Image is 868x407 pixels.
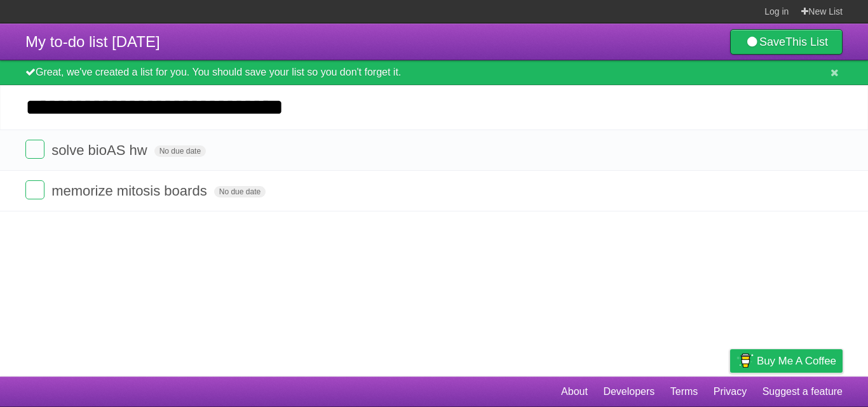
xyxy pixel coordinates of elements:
span: Buy me a coffee [757,350,836,372]
a: Privacy [714,380,747,404]
span: No due date [154,145,206,157]
a: SaveThis List [730,29,843,55]
a: About [561,380,588,404]
label: Done [25,140,44,159]
a: Suggest a feature [763,380,843,404]
img: Buy me a coffee [736,350,754,371]
label: Star task [765,180,789,201]
label: Star task [765,140,789,161]
span: solve bioAS hw [51,142,150,158]
b: This List [785,36,828,48]
span: No due date [214,186,266,197]
span: My to-do list [DATE] [25,33,160,50]
span: memorize mitosis boards [51,183,210,199]
a: Terms [670,380,698,404]
a: Developers [603,380,654,404]
a: Buy me a coffee [730,349,843,373]
label: Done [25,180,44,199]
